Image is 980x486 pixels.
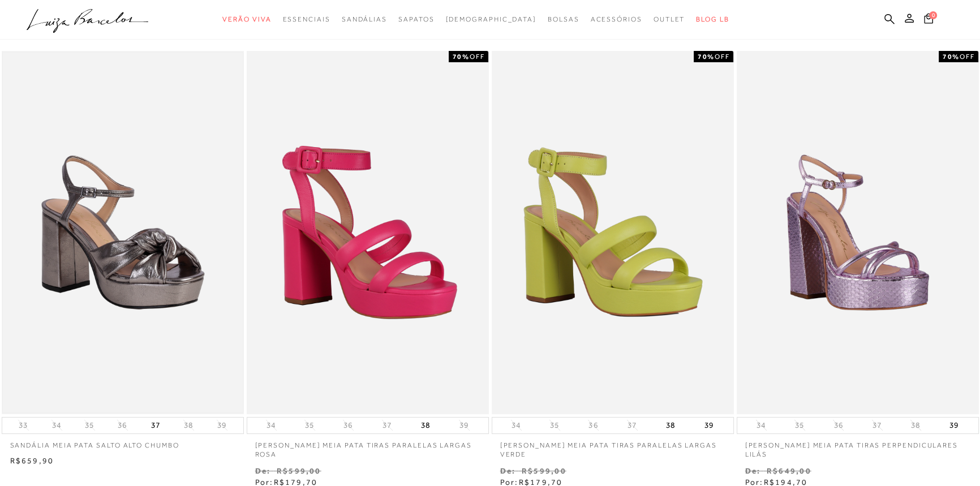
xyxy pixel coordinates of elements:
[547,420,562,431] button: 35
[738,53,978,412] img: Sandália meia pata tiras perpendiculares lilás
[701,418,717,433] button: 39
[767,466,811,475] small: R$649,00
[247,434,489,460] a: [PERSON_NAME] meia pata tiras paralelas largas rosa
[418,418,433,433] button: 38
[452,53,470,61] strong: 70%
[342,15,387,23] span: Sandálias
[282,15,330,23] span: Essenciais
[148,418,164,433] button: 37
[753,420,769,431] button: 34
[696,15,729,23] span: BLOG LB
[624,420,640,431] button: 37
[869,420,885,431] button: 37
[500,466,516,475] small: De:
[696,9,729,30] a: BLOG LB
[180,420,196,431] button: 38
[929,11,937,19] span: 0
[282,9,330,30] a: categoryNavScreenReaderText
[255,466,271,475] small: De:
[960,53,975,61] span: OFF
[277,466,321,475] small: R$599,00
[15,420,31,431] button: 33
[470,53,485,61] span: OFF
[492,434,734,460] a: [PERSON_NAME] meia pata tiras paralelas largas verde
[398,9,434,30] a: categoryNavScreenReaderText
[946,418,962,433] button: 39
[745,466,761,475] small: De:
[591,9,642,30] a: categoryNavScreenReaderText
[114,420,130,431] button: 36
[445,15,536,23] span: [DEMOGRAPHIC_DATA]
[2,434,244,450] a: SANDÁLIA MEIA PATA SALTO ALTO CHUMBO
[222,15,271,23] span: Verão Viva
[493,53,733,412] img: Sandália meia pata tiras paralelas largas verde
[737,434,979,460] a: [PERSON_NAME] meia pata tiras perpendiculares lilás
[263,420,279,431] button: 34
[342,9,387,30] a: categoryNavScreenReaderText
[49,420,65,431] button: 34
[591,15,642,23] span: Acessórios
[715,53,730,61] span: OFF
[508,420,524,431] button: 34
[10,456,54,465] span: R$659,90
[214,420,230,431] button: 39
[830,420,846,431] button: 36
[379,420,395,431] button: 37
[445,9,536,30] a: noSubCategoriesText
[654,15,685,23] span: Outlet
[81,420,97,431] button: 35
[248,53,488,412] img: Sandália meia pata tiras paralelas largas rosa
[3,53,243,412] img: SANDÁLIA MEIA PATA SALTO ALTO CHUMBO
[522,466,566,475] small: R$599,00
[548,9,579,30] a: categoryNavScreenReaderText
[663,418,678,433] button: 38
[340,420,356,431] button: 36
[942,53,960,61] strong: 70%
[548,15,579,23] span: Bolsas
[456,420,472,431] button: 39
[654,9,685,30] a: categoryNavScreenReaderText
[697,53,715,61] strong: 70%
[398,15,434,23] span: Sapatos
[921,12,936,28] button: 0
[585,420,601,431] button: 36
[908,420,923,431] button: 38
[792,420,807,431] button: 35
[222,9,271,30] a: categoryNavScreenReaderText
[302,420,317,431] button: 35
